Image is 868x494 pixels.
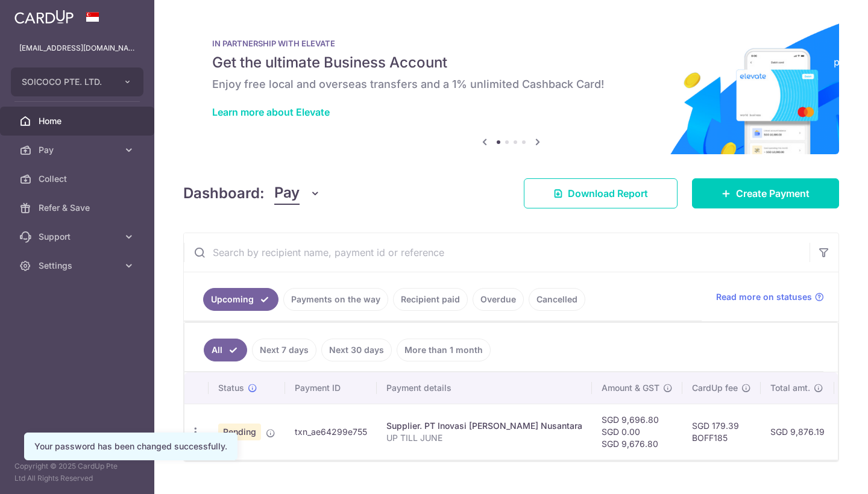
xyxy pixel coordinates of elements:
span: Support [39,231,118,243]
a: Overdue [473,288,524,311]
button: SOICOCO PTE. LTD. [11,67,143,96]
p: IN PARTNERSHIP WITH ELEVATE [212,39,810,48]
a: Payments on the way [283,288,388,311]
a: More than 1 month [397,339,491,361]
span: SOICOCO PTE. LTD. [22,76,111,88]
h6: Enjoy free local and overseas transfers and a 1% unlimited Cashback Card! [212,77,810,92]
th: Payment details [377,372,592,404]
a: Next 30 days [321,339,392,361]
div: Supplier. PT Inovasi [PERSON_NAME] Nusantara [386,420,582,432]
span: Create Payment [736,186,810,201]
span: Total amt. [770,382,810,394]
a: Recipient paid [393,288,468,311]
div: Your password has been changed successfully. [34,440,227,452]
img: Renovation banner [183,19,839,154]
p: [EMAIL_ADDRESS][DOMAIN_NAME] [19,42,135,54]
span: Settings [39,260,118,272]
a: All [204,339,247,361]
a: Read more on statuses [716,291,824,303]
span: Home [39,115,118,127]
a: Learn more about Elevate [212,106,330,118]
input: Search by recipient name, payment id or reference [184,233,810,272]
td: SGD 9,876.19 [761,404,834,460]
a: Upcoming [203,288,278,311]
button: Pay [274,182,321,205]
span: CardUp fee [692,382,738,394]
span: Refer & Save [39,202,118,214]
td: txn_ae64299e755 [285,404,377,460]
span: Download Report [568,186,648,201]
a: Download Report [524,178,678,208]
th: Payment ID [285,372,377,404]
span: Status [218,382,244,394]
span: Pay [39,144,118,156]
a: Next 7 days [252,339,316,361]
a: Create Payment [692,178,839,208]
h5: Get the ultimate Business Account [212,53,810,72]
img: CardUp [14,10,74,24]
td: SGD 179.39 BOFF185 [682,404,761,460]
td: SGD 9,696.80 SGD 0.00 SGD 9,676.80 [592,404,682,460]
p: UP TILL JUNE [386,432,582,444]
span: Pending [218,424,261,440]
span: Collect [39,173,118,185]
span: Pay [274,182,300,205]
span: Amount & GST [602,382,659,394]
h4: Dashboard: [183,183,265,204]
a: Cancelled [529,288,585,311]
span: Read more on statuses [716,291,812,303]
